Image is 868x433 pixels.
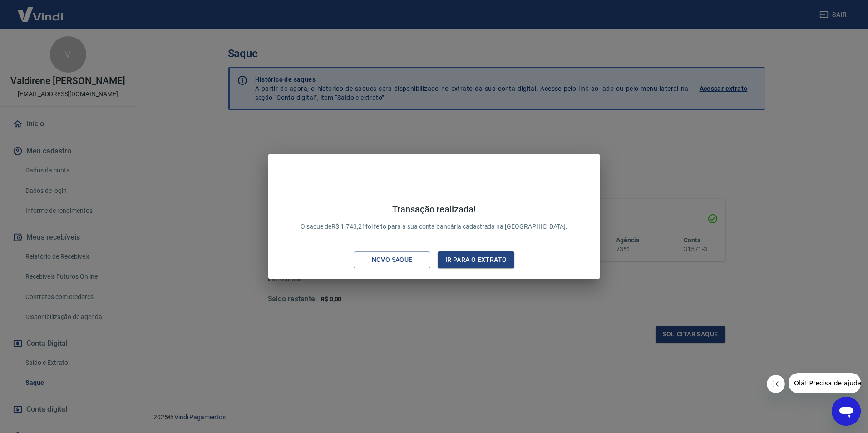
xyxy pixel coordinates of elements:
[5,6,76,14] span: Olá! Precisa de ajuda?
[301,204,568,215] h4: Transação realizada!
[361,254,424,266] div: Novo saque
[832,397,861,426] iframe: Botão para abrir a janela de mensagens
[354,251,430,268] button: Novo saque
[767,375,785,393] iframe: Fechar mensagem
[301,204,568,231] p: O saque de R$ 1.743,21 foi feito para a sua conta bancária cadastrada na [GEOGRAPHIC_DATA].
[438,251,514,268] button: Ir para o extrato
[789,373,861,393] iframe: Mensagem da empresa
